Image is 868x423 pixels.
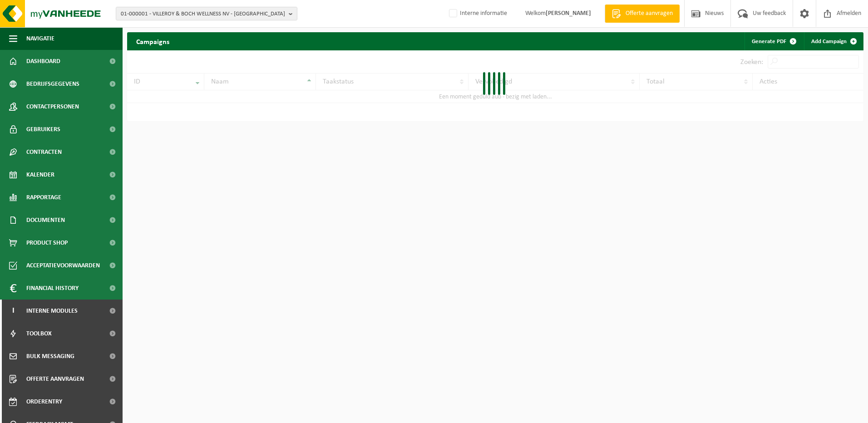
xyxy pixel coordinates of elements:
[447,7,507,20] label: Interne informatie
[26,186,61,209] span: Rapportage
[26,277,79,300] span: Financial History
[804,32,863,50] a: Add Campaign
[127,32,178,50] h2: Campaigns
[605,5,680,23] a: Offerte aanvragen
[623,9,675,18] span: Offerte aanvragen
[26,27,54,50] span: Navigatie
[26,141,62,163] span: Contracten
[546,10,591,17] strong: [PERSON_NAME]
[26,254,100,277] span: Acceptatievoorwaarden
[26,345,74,368] span: Bulk Messaging
[26,390,103,413] span: Orderentry Goedkeuring
[26,163,54,186] span: Kalender
[26,73,79,95] span: Bedrijfsgegevens
[26,322,52,345] span: Toolbox
[745,32,802,50] a: Generate PDF
[9,300,17,322] span: I
[116,7,297,20] button: 01-000001 - VILLEROY & BOCH WELLNESS NV - [GEOGRAPHIC_DATA]
[26,95,79,118] span: Contactpersonen
[26,231,68,254] span: Product Shop
[26,209,65,231] span: Documenten
[26,118,60,141] span: Gebruikers
[26,300,78,322] span: Interne modules
[26,368,84,390] span: Offerte aanvragen
[26,50,60,73] span: Dashboard
[121,7,285,21] span: 01-000001 - VILLEROY & BOCH WELLNESS NV - [GEOGRAPHIC_DATA]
